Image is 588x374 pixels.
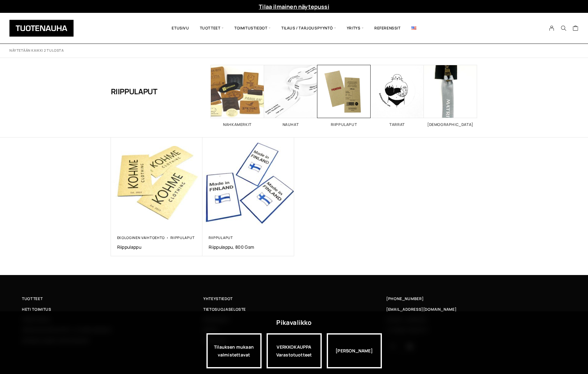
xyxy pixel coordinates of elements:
[267,333,322,368] div: VERKKOKAUPPA Varastotuotteet
[573,25,579,33] a: Cart
[9,20,74,37] img: Tuotenauha Oy
[276,317,311,328] div: Pikavalikko
[22,306,51,313] span: Heti toimitus
[203,295,385,302] a: Yhteystiedot
[111,65,158,118] h1: Riippulaput
[386,306,457,313] a: [EMAIL_ADDRESS][DOMAIN_NAME]
[411,26,416,30] img: English
[117,244,196,250] a: Riippulappu
[276,18,341,39] span: Tilaus / Tarjouspyyntö
[203,306,246,313] span: Tietosuojaseloste
[424,123,477,127] h2: [DEMOGRAPHIC_DATA]
[317,65,371,127] a: Visit product category Riippulaput
[386,295,424,302] a: [PHONE_NUMBER]
[211,65,264,127] a: Visit product category Nahkamerkit
[369,18,406,39] a: Referenssit
[166,18,194,39] a: Etusivu
[264,65,317,127] a: Visit product category Nauhat
[317,123,371,127] h2: Riippulaput
[259,3,329,10] a: Tilaa ilmainen näytepussi
[371,65,424,127] a: Visit product category Tarrat
[327,333,382,368] div: [PERSON_NAME]
[206,333,262,368] a: Tilauksen mukaan valmistettavat
[170,235,195,240] a: Riippulaput
[22,306,203,313] a: Heti toimitus
[203,306,385,313] a: Tietosuojaseloste
[229,18,276,39] span: Toimitustiedot
[22,295,43,302] span: Tuotteet
[546,25,558,31] a: My Account
[264,123,317,127] h2: Nauhat
[203,295,233,302] span: Yhteystiedot
[117,235,165,240] a: Ekologinen vaihtoehto
[9,48,64,53] p: Näytetään kaikki 2 tulosta
[22,295,203,302] a: Tuotteet
[341,18,369,39] span: Yritys
[211,123,264,127] h2: Nahkamerkit
[424,65,477,127] a: Visit product category Vedin
[371,123,424,127] h2: Tarrat
[195,18,229,39] span: Tuotteet
[209,235,233,240] a: Riippulaput
[267,333,322,368] a: VERKKOKAUPPAVarastotuotteet
[558,25,570,31] button: Search
[209,244,288,250] a: Riippulappu, 800 gsm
